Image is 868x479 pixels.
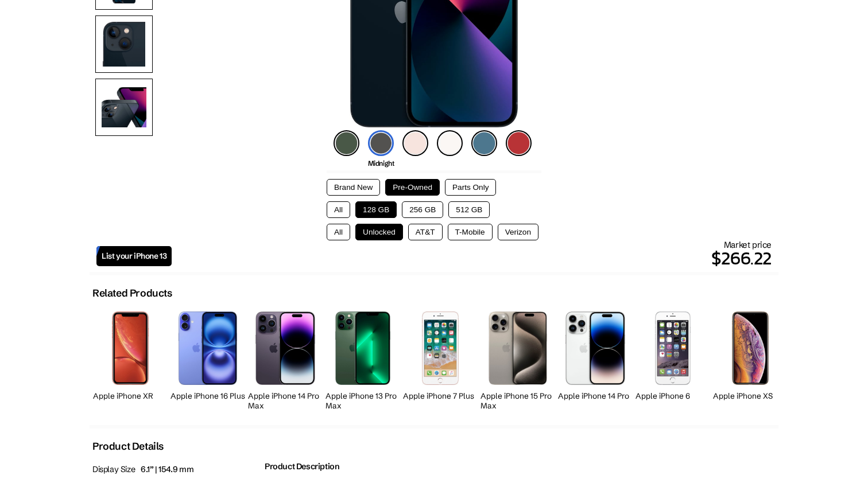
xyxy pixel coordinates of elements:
[112,311,149,384] img: iPhone XR
[402,201,443,218] button: 256 GB
[248,391,323,411] h2: Apple iPhone 14 Pro Max
[403,391,478,401] h2: Apple iPhone 7 Plus
[402,130,428,156] img: pink-icon
[335,311,391,384] img: iPhone 13 Pro Max
[92,440,164,453] h2: Product Details
[95,79,153,136] img: All
[445,179,496,196] button: Parts Only
[325,305,400,414] a: iPhone 13 Pro Max Apple iPhone 13 Pro Max
[565,311,625,384] img: iPhone 14 Pro
[713,391,788,401] h2: Apple iPhone XS
[95,15,153,73] img: Camera
[93,305,168,414] a: iPhone XR Apple iPhone XR
[403,305,478,414] a: iPhone 7 Plus Apple iPhone 7 Plus
[179,311,238,384] img: iPhone 16 Plus
[141,464,193,474] span: 6.1” | 154.9 mm
[558,305,633,414] a: iPhone 14 Pro Apple iPhone 14 Pro
[170,391,245,401] h2: Apple iPhone 16 Plus
[506,130,532,156] img: product-red-icon
[265,461,776,472] h2: Product Description
[635,305,710,414] a: iPhone 6 Apple iPhone 6
[170,305,245,414] a: iPhone 16 Plus Apple iPhone 16 Plus
[471,130,497,156] img: blue-icon
[93,391,168,401] h2: Apple iPhone XR
[327,201,350,218] button: All
[327,224,350,240] button: All
[635,391,710,401] h2: Apple iPhone 6
[92,461,259,478] p: Display Size
[448,224,493,240] button: T-Mobile
[489,311,548,385] img: iPhone 15 Pro Max
[355,224,403,240] button: Unlocked
[408,224,443,240] button: AT&T
[498,224,538,240] button: Verizon
[732,311,769,384] img: iPhone XS
[102,251,166,261] span: List your iPhone 13
[172,244,772,272] p: $266.22
[480,305,555,414] a: iPhone 15 Pro Max Apple iPhone 15 Pro Max
[655,311,691,384] img: iPhone 6
[437,130,463,156] img: starlight-icon
[355,201,397,218] button: 128 GB
[385,179,440,196] button: Pre-Owned
[334,130,359,156] img: green-icon
[368,159,394,168] span: Midnight
[713,305,788,414] a: iPhone XS Apple iPhone XS
[558,391,633,401] h2: Apple iPhone 14 Pro
[92,287,172,299] h2: Related Products
[448,201,490,218] button: 512 GB
[255,311,315,384] img: iPhone 14 Pro Max
[325,391,400,411] h2: Apple iPhone 13 Pro Max
[480,391,555,411] h2: Apple iPhone 15 Pro Max
[96,246,172,266] a: List your iPhone 13
[368,130,394,156] img: midnight-icon
[172,239,772,272] div: Market price
[422,311,458,384] img: iPhone 7 Plus
[248,305,323,414] a: iPhone 14 Pro Max Apple iPhone 14 Pro Max
[327,179,380,196] button: Brand New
